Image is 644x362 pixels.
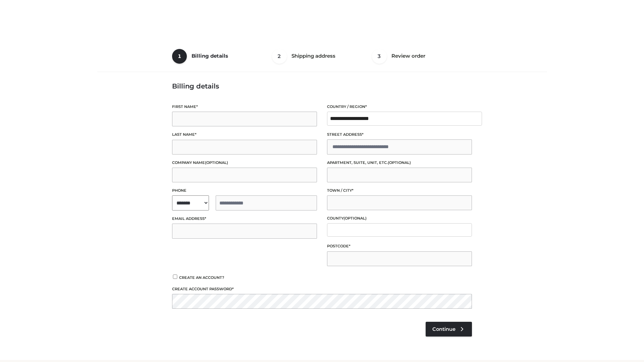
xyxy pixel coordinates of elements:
label: Email address [172,216,317,222]
label: Postcode [327,243,472,249]
label: Country / Region [327,104,472,110]
label: First name [172,104,317,110]
label: Last name [172,131,317,138]
span: (optional) [388,160,411,165]
label: Town / City [327,187,472,194]
label: Street address [327,131,472,138]
label: Create account password [172,286,472,292]
label: Phone [172,187,317,194]
span: (optional) [205,160,228,165]
span: 1 [172,49,187,64]
span: Continue [432,326,455,332]
span: Shipping address [291,53,335,59]
label: Apartment, suite, unit, etc. [327,160,472,166]
span: 2 [272,49,287,64]
a: Continue [426,322,472,337]
h3: Billing details [172,82,472,90]
span: Create an account? [179,275,224,280]
label: County [327,215,472,222]
label: Company name [172,160,317,166]
span: Review order [391,53,425,59]
span: (optional) [343,216,367,221]
span: Billing details [192,53,228,59]
span: 3 [372,49,387,64]
input: Create an account? [172,275,178,279]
